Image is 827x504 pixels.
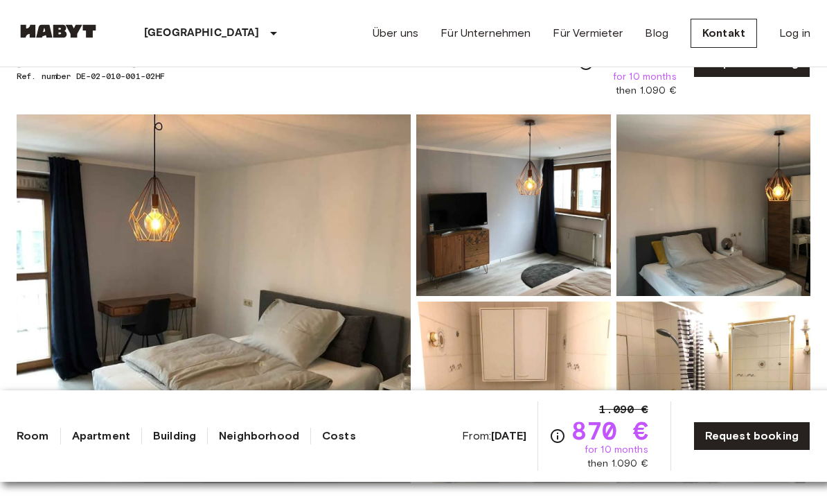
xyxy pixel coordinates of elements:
[491,429,526,442] b: [DATE]
[373,25,418,42] a: Über uns
[549,428,566,444] svg: Check cost overview for full price breakdown. Please note that discounts apply to new joiners onl...
[616,114,811,296] img: Picture of unit DE-02-010-001-02HF
[416,114,611,296] img: Picture of unit DE-02-010-001-02HF
[17,114,411,483] img: Marketing picture of unit DE-02-010-001-02HF
[613,70,677,84] span: for 10 months
[691,19,757,48] a: Kontakt
[693,422,810,451] a: Request booking
[553,25,623,42] a: Für Vermieter
[616,302,811,483] img: Picture of unit DE-02-010-001-02HF
[219,428,299,444] a: Neighborhood
[322,428,356,444] a: Costs
[17,70,246,82] span: Ref. number DE-02-010-001-02HF
[645,25,668,42] a: Blog
[585,443,648,457] span: for 10 months
[17,428,49,444] a: Room
[587,457,648,471] span: then 1.090 €
[441,25,531,42] a: Für Unternehmen
[599,401,648,418] span: 1.090 €
[779,25,810,42] a: Log in
[571,418,648,443] span: 870 €
[17,24,100,38] img: Habyt
[416,302,611,483] img: Picture of unit DE-02-010-001-02HF
[462,428,526,444] span: From:
[153,428,196,444] a: Building
[600,45,677,70] span: 870 €
[144,25,260,42] p: [GEOGRAPHIC_DATA]
[616,84,677,98] span: then 1.090 €
[72,428,130,444] a: Apartment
